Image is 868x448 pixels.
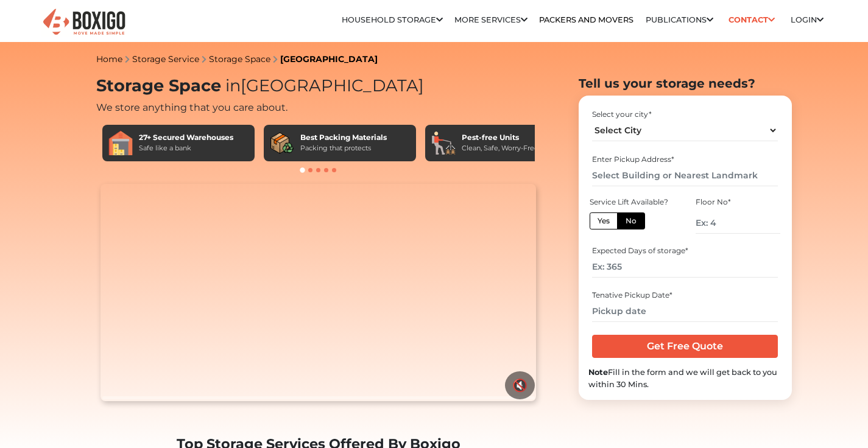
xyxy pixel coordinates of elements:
img: Pest-free Units [431,131,456,155]
a: Login [791,15,824,24]
b: Note [588,368,608,377]
div: Expected Days of storage [592,245,778,256]
div: Clean, Safe, Worry-Free [462,143,538,153]
a: Household Storage [342,15,443,24]
input: Get Free Quote [592,335,778,358]
div: Service Lift Available? [590,197,674,208]
div: Tenative Pickup Date [592,290,778,301]
input: Pickup date [592,301,778,322]
div: Best Packing Materials [300,132,387,143]
h2: Tell us your storage needs? [579,76,792,91]
div: Enter Pickup Address [592,154,778,165]
img: Boxigo [41,7,127,37]
div: 27+ Secured Warehouses [139,132,233,143]
span: in [225,75,241,96]
button: 🔇 [505,371,535,399]
div: Select your city [592,109,778,120]
a: Publications [646,15,713,24]
span: [GEOGRAPHIC_DATA] [221,75,424,96]
div: Fill in the form and we will get back to you within 30 Mins. [588,366,782,390]
img: 27+ Secured Warehouses [108,131,133,155]
div: Pest-free Units [462,132,538,143]
a: More services [454,15,528,24]
a: Storage Service [132,54,199,65]
a: Packers and Movers [539,15,633,24]
label: Yes [590,212,618,229]
video: Your browser does not support the video tag. [101,184,536,402]
img: Best Packing Materials [270,131,294,155]
a: [GEOGRAPHIC_DATA] [280,54,378,65]
label: No [617,212,645,229]
a: Contact [725,10,779,29]
div: Packing that protects [300,143,387,153]
h1: Storage Space [96,76,541,96]
div: Floor No [696,197,780,208]
input: Ex: 4 [696,212,780,234]
a: Storage Space [209,54,270,65]
span: We store anything that you care about. [96,102,288,113]
div: Safe like a bank [139,143,233,153]
input: Ex: 365 [592,256,778,278]
input: Select Building or Nearest Landmark [592,165,778,186]
a: Home [96,54,122,65]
